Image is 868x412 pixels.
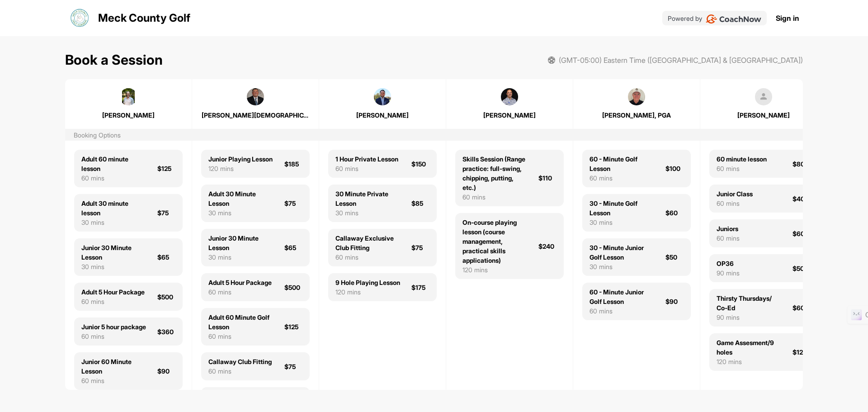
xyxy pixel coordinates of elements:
[208,252,274,262] div: 30 mins
[538,173,557,183] div: $110
[69,7,91,29] img: logo
[590,262,655,271] div: 30 mins
[793,264,811,273] div: $50
[717,259,740,268] div: OP36
[81,262,146,271] div: 30 mins
[755,88,772,105] img: square_default-ef6cabf814de5a2bf16c804365e32c732080f9872bdf737d349900a9daf73cf9.png
[374,88,391,105] img: square_43d63d875b6a0cb55146152b0ebbdb22.jpg
[590,218,655,227] div: 30 mins
[538,242,557,251] div: $240
[335,164,398,173] div: 60 mins
[793,194,811,204] div: $40
[335,154,398,164] div: 1 Hour Private Lesson
[98,10,190,26] p: Meck County Golf
[208,331,274,341] div: 60 mins
[710,110,817,120] div: [PERSON_NAME]
[284,283,302,292] div: $500
[284,362,302,371] div: $75
[157,327,175,336] div: $360
[583,110,690,120] div: [PERSON_NAME], PGA
[74,130,121,140] div: Booking Options
[628,88,645,105] img: square_68597e2ca94eae6e0acad86b17dd7929.jpg
[793,229,811,238] div: $60
[501,88,518,105] img: square_f2a1511b8fed603321472b69dd7d370b.jpg
[590,306,655,316] div: 60 mins
[793,303,811,313] div: $60
[81,243,146,262] div: Junior 30 Minute Lesson
[247,88,264,105] img: square_aa159f7e4bb146cb278356b85c699fcb.jpg
[81,173,146,183] div: 60 mins
[208,233,274,252] div: Junior 30 Minute Lesson
[559,55,803,66] span: (GMT-05:00) Eastern Time ([GEOGRAPHIC_DATA] & [GEOGRAPHIC_DATA])
[81,218,146,227] div: 30 mins
[335,278,400,287] div: 9 Hole Playing Lesson
[284,159,302,169] div: $185
[717,313,782,322] div: 90 mins
[208,189,274,208] div: Adult 30 Minute Lesson
[157,164,175,173] div: $125
[208,278,272,287] div: Adult 5 Hour Package
[120,88,137,105] img: square_29e09460c2532e4988273bfcbdb7e236.jpg
[590,199,655,218] div: 30 - Minute Golf Lesson
[706,14,761,24] img: CoachNow
[776,13,799,24] a: Sign in
[590,154,655,173] div: 60 - Minute Golf Lesson
[335,233,401,252] div: Callaway Exclusive Club Fitting
[411,243,429,252] div: $75
[665,297,684,306] div: $90
[462,218,528,265] div: On-course playing lesson (course management, practical skills applications)
[157,208,175,218] div: $75
[208,164,273,173] div: 120 mins
[81,322,146,331] div: Junior 5 hour package
[81,357,146,376] div: Junior 60 Minute Lesson
[793,347,811,357] div: $120
[157,252,175,262] div: $65
[81,287,145,297] div: Adult 5 Hour Package
[668,14,702,23] p: Powered by
[208,313,274,331] div: Adult 60 Minute Golf Lesson
[462,154,528,192] div: Skills Session (Range practice: full-swing, chipping, putting, etc.)
[335,287,400,297] div: 120 mins
[793,159,811,169] div: $80
[335,208,401,218] div: 30 mins
[717,189,753,199] div: Junior Class
[717,164,767,173] div: 60 mins
[462,265,528,275] div: 120 mins
[208,366,272,376] div: 60 mins
[81,376,146,385] div: 60 mins
[157,292,175,302] div: $500
[590,173,655,183] div: 60 mins
[456,110,563,120] div: [PERSON_NAME]
[284,322,302,331] div: $125
[208,287,272,297] div: 60 mins
[717,233,740,243] div: 60 mins
[335,252,401,262] div: 60 mins
[81,154,146,173] div: Adult 60 minute lesson
[717,294,782,313] div: Thirsty Thursdays/ Co-Ed
[717,154,767,164] div: 60 minute lesson
[462,192,528,202] div: 60 mins
[665,208,684,218] div: $60
[717,224,740,233] div: Juniors
[208,357,272,366] div: Callaway Club Fitting
[717,338,782,357] div: Game Assesment/9 holes
[157,366,175,376] div: $90
[717,268,740,278] div: 90 mins
[665,252,684,262] div: $50
[81,297,145,306] div: 60 mins
[81,331,146,341] div: 60 mins
[411,283,429,292] div: $175
[284,243,302,252] div: $65
[75,110,182,120] div: [PERSON_NAME]
[65,50,163,70] h1: Book a Session
[329,110,436,120] div: [PERSON_NAME]
[411,159,429,169] div: $150
[202,110,309,120] div: [PERSON_NAME][DEMOGRAPHIC_DATA]
[208,208,274,218] div: 30 mins
[717,357,782,366] div: 120 mins
[665,164,684,173] div: $100
[717,199,753,208] div: 60 mins
[590,243,655,262] div: 30 - Minute Junior Golf Lesson
[590,287,655,306] div: 60 - Minute Junior Golf Lesson
[335,189,401,208] div: 30 Minute Private Lesson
